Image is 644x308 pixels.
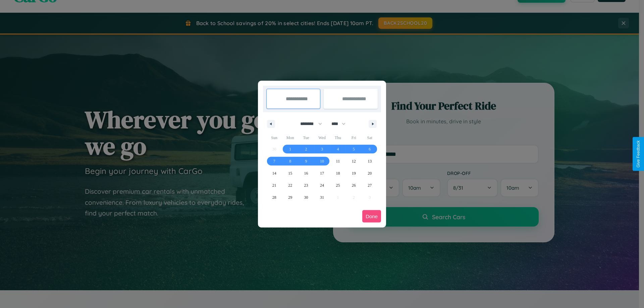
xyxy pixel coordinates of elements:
span: 27 [368,179,372,191]
span: 24 [320,179,324,191]
span: 21 [272,179,276,191]
button: 12 [346,155,362,167]
button: 22 [282,179,298,191]
span: 14 [272,167,276,179]
span: 1 [289,143,291,155]
span: Thu [330,132,346,143]
button: 4 [330,143,346,155]
span: 8 [289,155,291,167]
button: 31 [314,191,330,203]
button: 19 [346,167,362,179]
span: Mon [282,132,298,143]
button: 11 [330,155,346,167]
button: 15 [282,167,298,179]
span: 25 [336,179,340,191]
button: 8 [282,155,298,167]
span: 30 [304,191,308,203]
button: 16 [298,167,314,179]
span: 20 [368,167,372,179]
button: 3 [314,143,330,155]
button: 10 [314,155,330,167]
span: 11 [336,155,340,167]
span: 2 [305,143,307,155]
span: 15 [288,167,292,179]
span: 4 [337,143,339,155]
span: 5 [353,143,355,155]
span: Tue [298,132,314,143]
span: Sat [362,132,378,143]
span: 13 [368,155,372,167]
span: 3 [321,143,323,155]
button: 26 [346,179,362,191]
span: 18 [336,167,340,179]
span: 16 [304,167,308,179]
button: Done [362,210,381,223]
button: 21 [266,179,282,191]
button: 27 [362,179,378,191]
button: 25 [330,179,346,191]
button: 29 [282,191,298,203]
button: 17 [314,167,330,179]
button: 30 [298,191,314,203]
span: 10 [320,155,324,167]
button: 9 [298,155,314,167]
button: 5 [346,143,362,155]
button: 6 [362,143,378,155]
span: 29 [288,191,292,203]
span: 7 [273,155,275,167]
span: 28 [272,191,276,203]
button: 7 [266,155,282,167]
span: 6 [369,143,371,155]
button: 2 [298,143,314,155]
span: 31 [320,191,324,203]
span: 26 [352,179,356,191]
span: Sun [266,132,282,143]
span: 23 [304,179,308,191]
button: 18 [330,167,346,179]
button: 24 [314,179,330,191]
span: 22 [288,179,292,191]
span: Fri [346,132,362,143]
span: Wed [314,132,330,143]
button: 14 [266,167,282,179]
span: 19 [352,167,356,179]
div: Give Feedback [636,140,641,168]
button: 20 [362,167,378,179]
button: 23 [298,179,314,191]
span: 17 [320,167,324,179]
button: 1 [282,143,298,155]
button: 13 [362,155,378,167]
span: 9 [305,155,307,167]
span: 12 [352,155,356,167]
button: 28 [266,191,282,203]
